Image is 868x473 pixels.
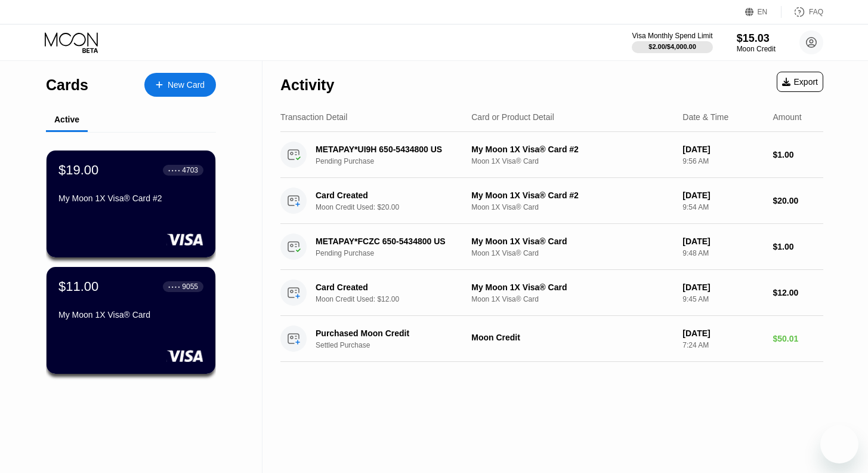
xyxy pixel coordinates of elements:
div: FAQ [781,6,823,18]
div: $11.00 [58,279,98,294]
div: Moon 1X Visa® Card [471,295,673,303]
div: $20.00 [773,196,824,205]
div: 4703 [182,166,198,174]
div: Purchased Moon CreditSettled PurchaseMoon Credit[DATE]7:24 AM$50.01 [280,316,823,362]
div: Card CreatedMoon Credit Used: $20.00My Moon 1X Visa® Card #2Moon 1X Visa® Card[DATE]9:54 AM$20.00 [280,178,823,224]
div: $19.00 [58,162,98,178]
div: My Moon 1X Visa® Card [471,282,673,292]
div: Card Created [316,282,468,292]
div: Card Created [316,191,468,200]
div: ● ● ● ● [168,285,180,288]
div: Transaction Detail [280,112,347,122]
div: METAPAY*UI9H 650-5434800 USPending PurchaseMy Moon 1X Visa® Card #2Moon 1X Visa® Card[DATE]9:56 A... [280,132,823,178]
div: $11.00● ● ● ●9055My Moon 1X Visa® Card [47,267,215,374]
div: [DATE] [682,145,763,154]
div: Moon Credit Used: $20.00 [316,203,479,211]
div: EN [745,6,781,18]
div: Pending Purchase [316,157,479,165]
div: $1.00 [773,150,824,159]
div: $1.00 [773,242,824,251]
div: METAPAY*UI9H 650-5434800 US [316,145,468,154]
div: My Moon 1X Visa® Card [471,236,673,246]
div: $12.00 [773,288,824,297]
div: Cards [46,76,88,94]
div: $15.03 [737,32,776,45]
div: $15.03Moon Credit [737,32,776,53]
div: EN [758,8,768,16]
div: New Card [168,80,205,90]
div: Date & Time [682,112,728,122]
div: Pending Purchase [316,249,479,257]
div: Card or Product Detail [471,112,554,122]
div: [DATE] [682,236,763,246]
div: Moon 1X Visa® Card [471,203,673,211]
div: Visa Monthly Spend Limit [632,32,712,40]
div: 9:48 AM [682,249,763,257]
div: 7:24 AM [682,341,763,349]
div: My Moon 1X Visa® Card [58,310,203,320]
div: Export [782,77,818,87]
div: Amount [773,112,802,122]
div: [DATE] [682,282,763,292]
div: FAQ [809,8,823,16]
div: 9:56 AM [682,157,763,165]
div: $50.01 [773,334,824,343]
div: [DATE] [682,191,763,200]
div: Activity [280,76,334,94]
div: Moon 1X Visa® Card [471,157,673,165]
div: Visa Monthly Spend Limit$2.00/$4,000.00 [632,32,712,53]
div: 9:54 AM [682,203,763,211]
div: ● ● ● ● [168,168,180,172]
div: New Card [144,73,216,97]
div: $19.00● ● ● ●4703My Moon 1X Visa® Card #2 [47,150,215,257]
div: Active [54,115,79,124]
div: [DATE] [682,328,763,338]
div: My Moon 1X Visa® Card #2 [471,145,673,154]
div: Settled Purchase [316,341,479,349]
div: METAPAY*FCZC 650-5434800 US [316,236,468,246]
div: 9:45 AM [682,295,763,303]
div: My Moon 1X Visa® Card #2 [58,193,203,203]
div: $2.00 / $4,000.00 [648,43,696,50]
div: Card CreatedMoon Credit Used: $12.00My Moon 1X Visa® CardMoon 1X Visa® Card[DATE]9:45 AM$12.00 [280,270,823,316]
div: My Moon 1X Visa® Card #2 [471,191,673,200]
div: Purchased Moon Credit [316,328,468,338]
div: Moon Credit [471,333,673,342]
div: METAPAY*FCZC 650-5434800 USPending PurchaseMy Moon 1X Visa® CardMoon 1X Visa® Card[DATE]9:48 AM$1.00 [280,224,823,270]
div: Moon Credit Used: $12.00 [316,295,479,303]
div: Export [777,72,823,92]
div: 9055 [182,282,198,291]
iframe: Button to launch messaging window [820,425,858,463]
div: Moon Credit [737,45,776,53]
div: Moon 1X Visa® Card [471,249,673,257]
